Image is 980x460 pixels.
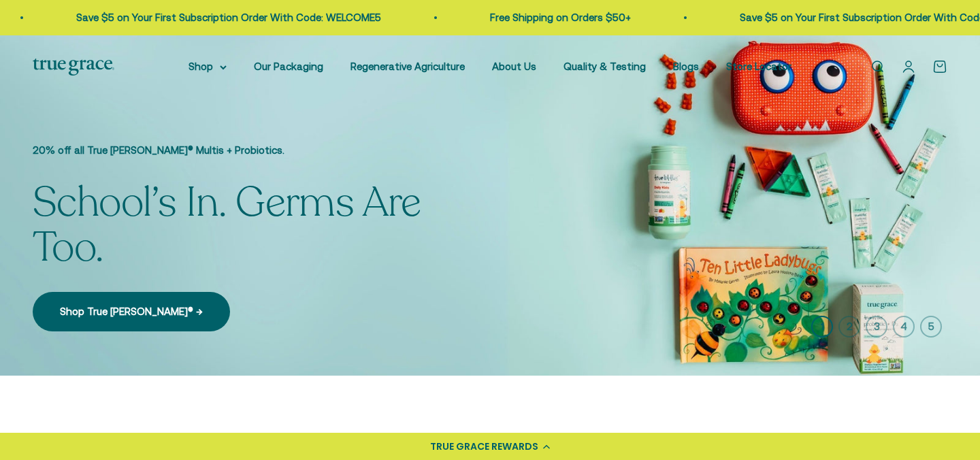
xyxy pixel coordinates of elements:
button: 3 [866,316,887,338]
button: 1 [811,316,833,338]
div: TRUE GRACE REWARDS [430,440,538,454]
button: 4 [893,316,915,338]
split-lines: School’s In. Germs Are Too. [33,175,421,276]
p: 20% off all True [PERSON_NAME]® Multis + Probiotics. [33,142,482,159]
a: Store Locator [726,61,791,72]
button: 5 [920,316,942,338]
a: Regenerative Agriculture [350,61,465,72]
a: Our Packaging [254,61,323,72]
a: Quality & Testing [563,61,646,72]
a: Free Shipping on Orders $50+ [488,12,629,23]
summary: Shop [189,59,227,75]
a: About Us [492,61,536,72]
a: Blogs [673,61,699,72]
button: 2 [838,316,860,338]
p: Save $5 on Your First Subscription Order With Code: WELCOME5 [74,10,379,26]
a: Shop True [PERSON_NAME]® → [33,292,230,331]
